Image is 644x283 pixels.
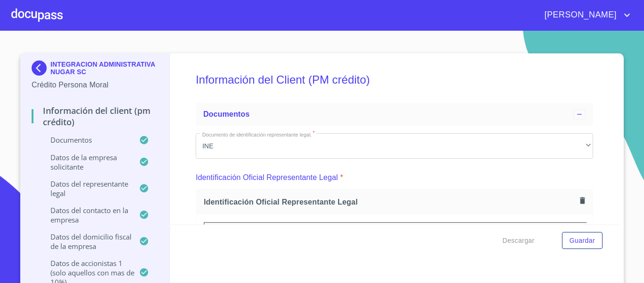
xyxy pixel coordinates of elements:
div: Documentos [196,103,593,126]
p: Datos del domicilio fiscal de la empresa [32,232,139,251]
span: Documentos [203,110,249,118]
p: Crédito Persona Moral [32,79,158,91]
h5: Información del Client (PM crédito) [196,60,593,99]
span: Descargar [503,235,535,247]
button: Descargar [499,232,538,249]
div: INE [196,133,593,159]
p: Documentos [32,135,139,145]
p: Datos del contacto en la empresa [32,206,139,224]
span: [PERSON_NAME] [537,8,621,23]
p: Identificación Oficial Representante Legal [196,172,338,183]
p: Información del Client (PM crédito) [32,105,158,128]
p: INTEGRACION ADMINISTRATIVA NUGAR SC [50,60,158,76]
div: INTEGRACION ADMINISTRATIVA NUGAR SC [32,60,158,79]
button: account of current user [537,8,633,23]
img: Docupass spot blue [32,60,50,76]
p: Datos del representante legal [32,179,139,198]
span: Identificación Oficial Representante Legal [204,197,576,207]
button: Guardar [562,232,603,249]
p: Datos de la empresa solicitante [32,153,139,172]
span: Guardar [570,235,595,247]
